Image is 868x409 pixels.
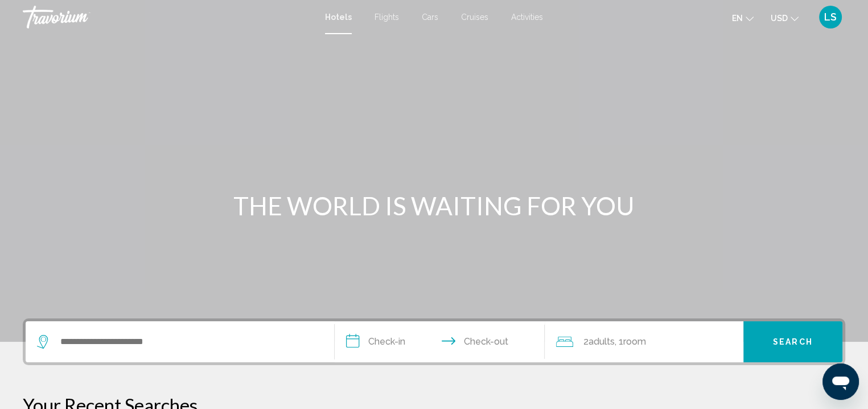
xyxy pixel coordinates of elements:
[743,321,842,362] button: Search
[732,14,743,23] span: en
[824,11,837,23] span: LS
[221,191,648,220] h1: THE WORLD IS WAITING FOR YOU
[771,10,799,26] button: Change currency
[732,10,754,26] button: Change language
[583,334,615,350] span: 2
[822,363,859,400] iframe: Button to launch messaging window
[26,321,842,362] div: Search widget
[589,336,615,347] span: Adults
[615,334,646,350] span: , 1
[771,14,788,23] span: USD
[335,321,545,362] button: Check in and out dates
[23,6,314,28] a: Travorium
[511,13,543,22] a: Activities
[461,13,488,22] a: Cruises
[545,321,743,362] button: Travelers: 2 adults, 0 children
[325,13,352,22] a: Hotels
[816,5,845,29] button: User Menu
[375,13,399,22] a: Flights
[623,336,646,347] span: Room
[422,13,438,22] a: Cars
[773,338,813,347] span: Search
